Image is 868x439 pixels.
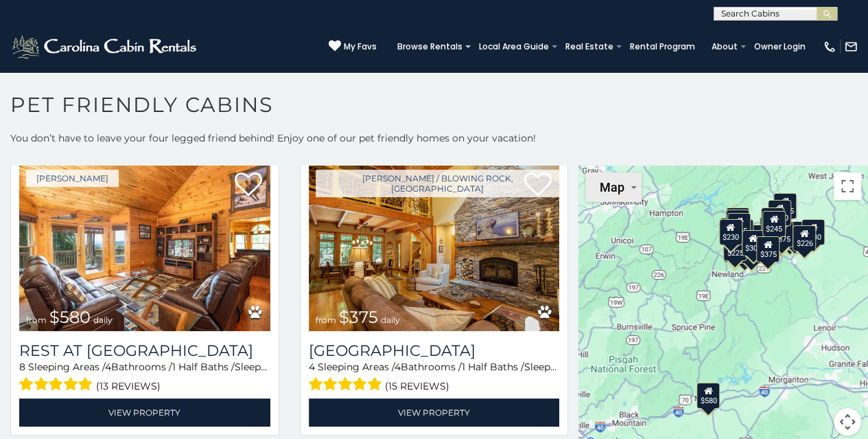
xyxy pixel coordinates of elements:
[559,37,620,56] a: Real Estate
[769,223,793,249] div: $315
[395,361,401,373] span: 4
[725,209,749,235] div: $310
[823,40,836,54] img: phone-regular-white.png
[623,37,702,56] a: Rental Program
[742,229,765,256] div: $305
[316,315,336,325] span: from
[472,37,556,56] a: Local Area Guide
[783,221,806,247] div: $380
[309,341,560,360] h3: Mountain Song Lodge
[771,221,794,247] div: $675
[724,235,747,261] div: $225
[19,163,270,331] a: Rest at Mountain Crest from $580 daily
[344,41,377,53] span: My Favs
[19,163,270,331] img: Rest at Mountain Crest
[557,361,566,373] span: 12
[844,40,858,54] img: mail-regular-white.png
[19,360,270,395] div: Sleeping Areas / Bathrooms / Sleeps:
[49,307,91,327] span: $580
[19,398,270,427] a: View Property
[19,341,270,360] h3: Rest at Mountain Crest
[309,360,560,395] div: Sleeping Areas / Bathrooms / Sleeps:
[390,37,469,56] a: Browse Rentals
[26,170,119,187] a: [PERSON_NAME]
[697,382,720,408] div: $580
[462,361,524,373] span: 1 Half Baths /
[309,163,560,331] img: Mountain Song Lodge
[309,163,560,331] a: Mountain Song Lodge from $375 daily
[172,361,235,373] span: 1 Half Baths /
[762,207,785,233] div: $360
[762,211,786,237] div: $245
[727,213,751,239] div: $245
[93,315,113,325] span: daily
[774,192,797,218] div: $525
[585,172,642,202] button: Change map style
[309,361,315,373] span: 4
[740,238,763,264] div: $345
[801,219,825,245] div: $930
[834,172,861,200] button: Toggle fullscreen view
[309,398,560,427] a: View Property
[19,361,25,373] span: 8
[834,408,861,436] button: Map camera controls
[339,307,378,327] span: $375
[705,37,744,56] a: About
[316,170,560,197] a: [PERSON_NAME] / Blowing Rock, [GEOGRAPHIC_DATA]
[329,40,377,54] a: My Favs
[381,315,400,325] span: daily
[793,225,817,251] div: $226
[309,341,560,360] a: [GEOGRAPHIC_DATA]
[768,199,791,225] div: $320
[19,341,270,360] a: Rest at [GEOGRAPHIC_DATA]
[235,171,262,200] a: Add to favorites
[96,377,161,395] span: (13 reviews)
[10,33,200,60] img: White-1-2.png
[726,210,749,236] div: $325
[719,219,742,245] div: $230
[268,361,279,373] span: 20
[105,361,111,373] span: 4
[726,207,749,234] div: $325
[756,236,779,262] div: $375
[385,377,449,395] span: (15 reviews)
[599,180,624,194] span: Map
[747,37,812,56] a: Owner Login
[26,315,47,325] span: from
